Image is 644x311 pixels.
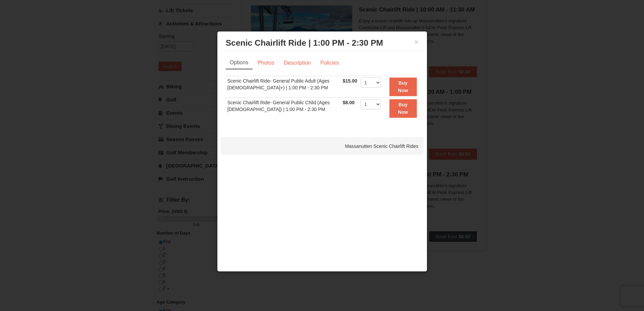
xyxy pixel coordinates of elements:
[389,77,417,96] button: Buy Now
[221,138,424,155] div: Massanutten Scenic Chairlift Rides
[389,99,417,118] button: Buy Now
[226,38,419,48] h3: Scenic Chairlift Ride | 1:00 PM - 2:30 PM
[414,39,419,45] button: ×
[343,100,355,105] span: $8.00
[226,76,341,97] td: Scenic Chairlift Ride- General Public Adult (Ages [DEMOGRAPHIC_DATA]+) | 1:00 PM - 2:30 PM
[398,102,408,115] strong: Buy Now
[343,78,357,84] span: $15.00
[316,57,343,69] a: Policies
[253,57,279,69] a: Photos
[226,97,341,119] td: Scenic Chairlift Ride- General Public Child (Ages [DEMOGRAPHIC_DATA]) | 1:00 PM - 2:30 PM
[398,80,408,93] strong: Buy Now
[279,57,315,69] a: Description
[226,57,253,69] a: Options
